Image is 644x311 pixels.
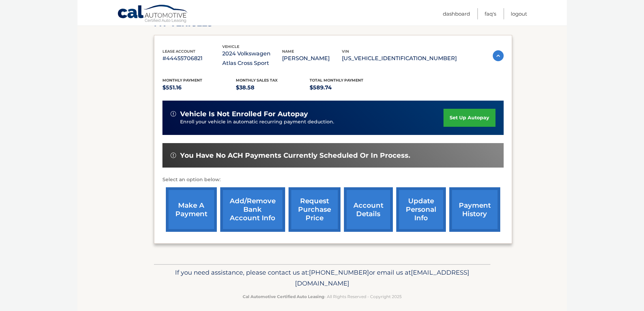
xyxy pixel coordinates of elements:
a: Dashboard [443,8,470,19]
img: alert-white.svg [171,111,176,117]
span: vin [342,49,349,54]
a: Cal Automotive [117,4,189,24]
span: [PHONE_NUMBER] [309,269,369,276]
span: vehicle [222,44,239,49]
span: name [282,49,294,54]
img: alert-white.svg [171,153,176,158]
a: make a payment [166,187,217,232]
p: #44455706821 [162,54,222,63]
a: account details [344,187,393,232]
a: Logout [511,8,527,19]
strong: Cal Automotive Certified Auto Leasing [243,294,324,299]
a: payment history [449,187,500,232]
p: $589.74 [310,83,383,92]
span: Monthly sales Tax [236,78,278,83]
a: FAQ's [485,8,496,19]
a: request purchase price [289,187,341,232]
span: lease account [162,49,195,54]
p: 2024 Volkswagen Atlas Cross Sport [222,49,282,68]
a: update personal info [396,187,446,232]
span: Total Monthly Payment [310,78,363,83]
span: Monthly Payment [162,78,202,83]
a: set up autopay [443,109,495,127]
span: [EMAIL_ADDRESS][DOMAIN_NAME] [295,269,469,287]
p: Select an option below: [162,176,504,184]
p: $551.16 [162,83,236,92]
p: - All Rights Reserved - Copyright 2025 [158,293,486,300]
img: accordion-active.svg [493,50,504,61]
a: Add/Remove bank account info [220,187,285,232]
p: $38.58 [236,83,310,92]
p: Enroll your vehicle in automatic recurring payment deduction. [180,118,444,126]
span: vehicle is not enrolled for autopay [180,110,308,118]
p: [US_VEHICLE_IDENTIFICATION_NUMBER] [342,54,457,63]
p: [PERSON_NAME] [282,54,342,63]
span: You have no ACH payments currently scheduled or in process. [180,151,410,160]
p: If you need assistance, please contact us at: or email us at [158,267,486,289]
